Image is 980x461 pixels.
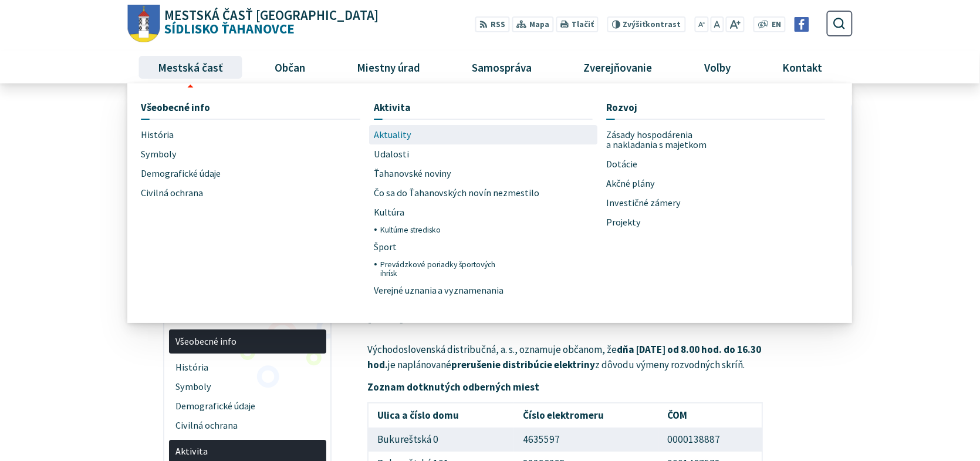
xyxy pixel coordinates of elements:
[761,51,843,83] a: Kontakt
[572,20,594,29] span: Tlačiť
[175,358,319,377] span: História
[160,9,379,36] span: Sídlisko Ťahanovce
[164,9,379,22] span: Mestská časť [GEOGRAPHIC_DATA]
[699,51,735,83] span: Voľby
[451,358,595,371] strong: prerušenie distribúcie elektriny
[169,416,326,435] a: Civilná ochrana
[658,428,762,452] td: 0000138887
[492,309,589,324] figcaption: Ulica Bukureštská
[169,329,326,354] a: Všeobecné info
[154,51,228,83] span: Mestská časť
[141,183,203,203] span: Civilná ochrana
[175,377,319,396] span: Symboly
[137,51,245,83] a: Mestská časť
[682,51,752,83] a: Voľby
[353,51,425,83] span: Miestny úrad
[374,203,404,222] span: Kultúra
[141,183,275,203] a: Civilná ochrana
[141,164,275,183] a: Demografické údaje
[175,332,319,351] span: Všeobecné info
[606,174,740,194] a: Akčné plány
[367,309,474,324] figcaption: [DATE] 08:00 – 16:30
[127,5,160,43] img: Prejsť na domovskú stránku
[368,428,514,452] td: Bukureštská 0
[374,203,508,222] a: Kultúra
[606,155,826,174] a: Dotácie
[606,174,655,194] span: Akčné plány
[579,51,657,83] span: Zverejňovanie
[380,222,508,237] a: Kultúrne stredisko
[254,51,327,83] a: Občan
[374,281,508,301] a: Verejné uznania a vyznamenania
[175,396,319,416] span: Demografické údaje
[169,396,326,416] a: Demografické údaje
[468,51,536,83] span: Samospráva
[175,416,319,435] span: Civilná ochrana
[380,257,508,281] a: Prevádzkové poriadky športových ihrísk
[606,97,826,119] a: Rozvoj
[141,125,174,144] span: História
[694,16,708,32] button: Zmenšiť veľkosť písma
[529,19,549,31] span: Mapa
[523,409,604,422] strong: Číslo elektromeru
[374,164,508,183] a: Ťahanovské noviny
[512,16,553,32] a: Mapa
[475,16,509,32] a: RSS
[556,16,598,32] button: Tlačiť
[271,51,310,83] span: Občan
[367,381,539,393] strong: Zoznam dotknutých odberných miest
[623,19,646,29] span: Zvýšiť
[169,358,326,377] a: História
[772,19,781,31] span: EN
[514,428,658,452] td: 4635597
[367,342,763,372] p: Východoslovenská distribučná, a. s., oznamuje občanom, že je naplánované z dôvodu výmeny rozvodný...
[606,97,637,119] span: Rozvoj
[141,164,221,183] span: Demografické údaje
[374,97,411,119] span: Aktivita
[374,144,593,164] a: Udalosti
[606,125,740,155] a: Zásady hospodárenia a nakladania s majetkom
[606,155,637,174] span: Dotácie
[606,213,740,233] a: Projekty
[711,16,724,32] button: Nastaviť pôvodnú veľkosť písma
[606,213,641,233] span: Projekty
[374,125,411,144] span: Aktuality
[374,281,504,301] span: Verejné uznania a vyznamenania
[141,144,275,164] a: Symboly
[367,343,761,371] strong: dňa [DATE] od 8.00 hod. do 16.30 hod.
[374,183,593,203] a: Čo sa do Ťahanovských novín nezmestilo
[141,125,275,144] a: História
[374,164,452,183] span: Ťahanovské noviny
[491,19,505,31] span: RSS
[141,97,360,119] a: Všeobecné info
[169,377,326,396] a: Symboly
[127,5,378,43] a: Logo Sídlisko Ťahanovce, prejsť na domovskú stránku.
[374,183,540,203] span: Čo sa do Ťahanovských novín nezmestilo
[374,237,397,257] span: Šport
[141,144,177,164] span: Symboly
[623,20,681,29] span: kontrast
[606,194,681,213] span: Investičné zámery
[778,51,826,83] span: Kontakt
[141,97,210,119] span: Všeobecné info
[562,51,674,83] a: Zverejňovanie
[374,144,409,164] span: Udalosti
[606,194,740,213] a: Investičné zámery
[380,222,441,237] span: Kultúrne stredisko
[374,237,508,257] a: Šport
[374,97,593,119] a: Aktivita
[768,19,784,31] a: EN
[667,409,687,422] strong: ČOM
[374,125,593,144] a: Aktuality
[377,409,459,422] strong: Ulica a číslo domu
[607,16,685,32] button: Zvýšiťkontrast
[795,17,809,32] img: Prejsť na Facebook stránku
[336,51,442,83] a: Miestny úrad
[451,51,553,83] a: Samospráva
[726,16,744,32] button: Zväčšiť veľkosť písma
